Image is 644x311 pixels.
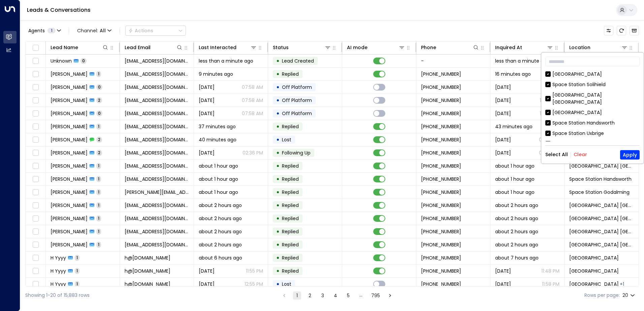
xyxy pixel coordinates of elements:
span: Space Station Uxbridge [569,228,634,235]
p: 12:55 PM [245,281,263,287]
div: Lead Email [125,43,151,51]
span: +447758150930 [421,176,461,182]
button: Go to page 795 [370,291,381,300]
div: 20 [622,290,636,300]
div: AI mode [347,43,405,51]
button: Go to page 3 [319,291,327,300]
div: • [276,68,280,80]
span: Toggle select row [31,241,40,249]
p: 11:48 PM [541,268,559,274]
div: [GEOGRAPHIC_DATA] [552,71,602,78]
span: bypahah@gmail.com [125,215,189,222]
div: • [276,160,280,172]
span: about 1 hour ago [199,189,238,196]
p: 07:58 AM [242,84,263,91]
span: Toggle select row [31,175,40,183]
span: Lost [282,281,291,287]
span: +447778776443 [421,136,461,143]
div: Phone [421,43,479,51]
div: • [276,213,280,224]
span: 1 [96,176,101,182]
span: Space Station Shrewsbury [569,241,634,248]
div: Space Station Uxbrige [545,130,640,137]
div: [GEOGRAPHIC_DATA] [552,109,602,116]
div: Solihull [552,140,568,147]
span: +447789966333 [421,281,461,287]
span: MarkyD195@hotmail.co.uk [125,241,189,248]
span: Sep 23, 2025 [199,84,215,91]
span: Noelle Aguilar [51,228,88,235]
span: Replied [282,228,299,235]
div: Location [569,43,590,51]
div: … [357,291,365,300]
span: +447763619067 [421,189,461,196]
span: Sep 23, 2025 [199,110,215,117]
span: tracyparker03@icloud.com [125,71,189,77]
span: 16 minutes ago [495,71,531,77]
button: Clear [574,152,587,157]
div: • [276,200,280,211]
div: Last Interacted [199,43,257,51]
span: Toggle select row [31,201,40,210]
span: about 2 hours ago [495,228,538,235]
button: Go to next page [386,291,394,300]
span: melaniebird1978@yahoo.com [125,136,189,143]
span: +447778776443 [421,149,461,156]
span: Sep 23, 2025 [199,97,215,104]
span: melaniebird1978@yahoo.com [125,149,189,156]
button: Channel:All [74,26,114,35]
td: - [416,55,490,67]
span: Toggle select row [31,96,40,105]
span: 1 [96,242,101,247]
span: Space Station Hall Green [569,254,619,261]
span: sarnya@gmail.com [125,123,189,130]
span: +441753336743 [421,123,461,130]
span: Toggle select row [31,136,40,144]
div: Space Station Handsworth [545,119,640,127]
div: AI mode [347,43,367,51]
button: Go to page 2 [306,291,314,300]
button: Go to page 4 [331,291,340,300]
span: sally-streeter@hotmail.co.uk [125,189,189,196]
span: tracyparker03@icloud.com [125,84,189,91]
span: +447590527301 [421,163,461,169]
span: Replied [282,254,299,261]
span: Replied [282,215,299,222]
span: Off Platform [282,110,312,117]
span: tracyparker03@icloud.com [125,110,189,117]
span: Steven Parker [51,110,88,117]
p: 11:55 PM [246,268,263,274]
span: +447022022336 [421,202,461,209]
div: • [276,265,280,277]
button: Select All [545,152,568,157]
span: 1 [96,163,101,169]
span: Space Station Uxbridge [569,215,634,222]
span: cyvoxeq@gmail.com [125,202,189,209]
div: Showing 1-20 of 15,883 rows [25,292,90,299]
span: less than a minute ago [199,58,253,64]
span: Toggle select row [31,214,40,223]
span: Unknown [51,58,72,64]
div: Last Interacted [199,43,236,51]
div: Lead Name [51,43,78,51]
span: +447772558067 [421,97,461,104]
button: page 1 [293,291,301,300]
div: Inquired At [495,43,522,51]
button: Archived Leads [630,26,639,35]
span: Mel Bird [51,149,88,156]
button: Customize [604,26,613,35]
span: 1 [96,71,101,77]
span: Off Platform [282,97,312,104]
span: about 1 hour ago [199,176,238,182]
span: 0 [96,84,102,90]
p: 11:58 PM [542,281,559,287]
p: 07:58 AM [242,97,263,104]
span: 1 [96,229,101,234]
span: less than a minute ago [495,58,550,64]
span: 1 [96,215,101,221]
span: +447522756247 [421,241,461,248]
span: Toggle select all [31,44,40,52]
span: Toggle select row [31,123,40,131]
span: Replied [282,241,299,248]
span: Agents [28,28,45,33]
